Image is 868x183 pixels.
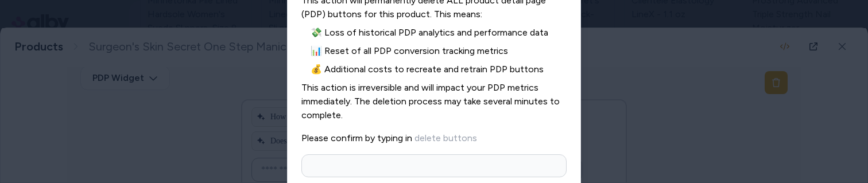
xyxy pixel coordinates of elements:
[301,131,567,145] p: Please confirm by typing in
[301,81,567,122] span: This action is irreversible and will impact your PDP metrics immediately. The deletion process ma...
[301,63,567,76] span: 💰 Additional costs to recreate and retrain PDP buttons
[301,44,567,58] span: 📊 Reset of all PDP conversion tracking metrics
[301,26,567,40] span: 💸 Loss of historical PDP analytics and performance data
[414,133,477,143] span: delete buttons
